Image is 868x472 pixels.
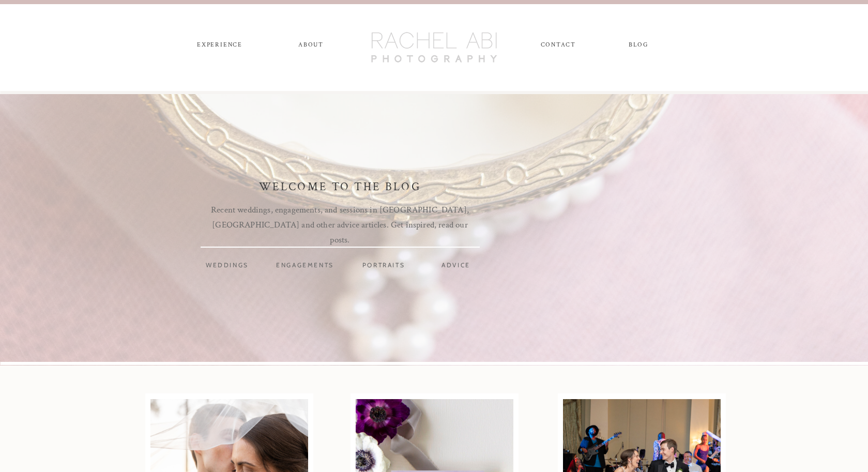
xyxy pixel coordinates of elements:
a: CONTACT [541,41,575,53]
p: Recent weddings, engagements, and sessions in [GEOGRAPHIC_DATA], [GEOGRAPHIC_DATA] and other advi... [209,203,471,234]
a: experience [193,41,247,53]
a: ABOUT [297,41,326,53]
a: advice [438,261,474,272]
h1: welcome to the blog [242,180,438,196]
a: engagements [271,261,339,272]
a: blog [620,41,658,53]
a: portraits [354,261,414,272]
a: weddings [203,261,252,272]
